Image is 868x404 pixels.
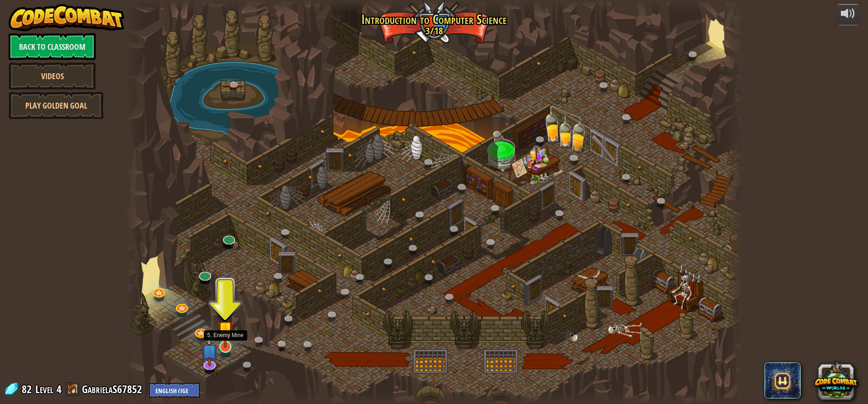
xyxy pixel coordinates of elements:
[35,382,53,397] span: Level
[9,33,96,60] a: Back to Classroom
[22,382,34,396] span: 82
[837,4,859,25] button: Adjust volume
[9,92,104,119] a: Play Golden Goal
[82,382,145,396] a: GabrielaS67852
[217,310,233,348] img: level-banner-started.png
[9,62,96,90] a: Videos
[201,335,219,366] img: level-banner-unstarted-subscriber.png
[57,382,61,396] span: 4
[9,4,124,31] img: CodeCombat - Learn how to code by playing a game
